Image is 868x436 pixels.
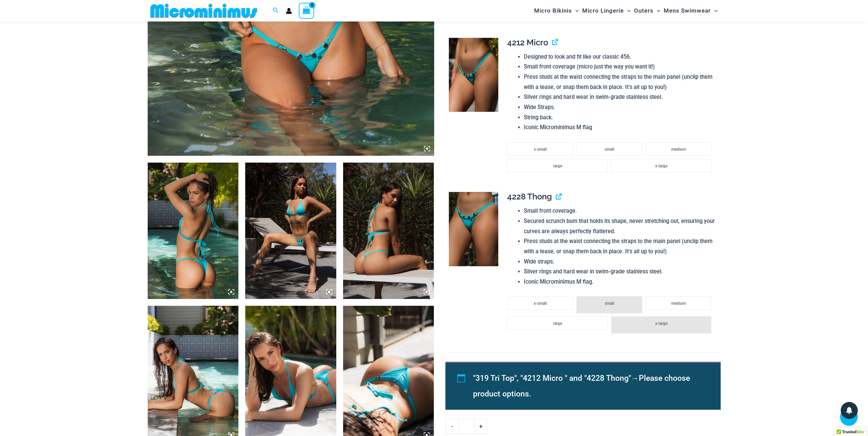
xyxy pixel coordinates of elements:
[458,419,474,433] input: Product quantity
[507,316,607,330] li: large
[507,296,573,310] li: x-small
[524,277,715,287] li: Iconic Microminimus M flag.
[148,3,260,18] img: MM SHOP LOGO FLAT
[576,296,642,313] li: small
[632,2,662,19] a: OutersMenu ToggleMenu Toggle
[576,142,642,156] li: small
[531,1,721,20] nav: Site Navigation
[524,102,715,112] li: Wide Straps.
[655,164,667,168] span: x-large
[711,2,718,19] span: Menu Toggle
[524,267,715,277] li: Silver rings and hard wear in swim-grade stainless steel.
[524,52,715,62] li: Designed to look and fit like our classic 456.
[671,301,686,306] span: medium
[624,2,631,19] span: Menu Toggle
[582,2,624,19] span: Micro Lingerie
[343,163,434,299] img: Tight Rope Turquoise 319 Tri Top 4212 Micro Bottom
[445,419,458,433] a: -
[534,147,547,152] span: x-small
[572,2,579,19] span: Menu Toggle
[524,206,715,216] li: Small front coverage.
[605,147,614,152] span: small
[524,257,715,267] li: Wide straps.
[664,2,711,19] span: Mens Swimwear
[653,2,660,19] span: Menu Toggle
[524,236,715,256] li: Press studs at the waist connecting the straps to the main panel (unclip them with a tease, or sn...
[273,6,279,15] a: Search icon link
[524,112,715,123] li: String back.
[474,419,487,433] a: +
[245,163,336,299] img: Tight Rope Turquoise 319 Tri Top 4212 Micro Bottom
[507,192,552,201] span: 4228 Thong
[524,216,715,236] li: Secured scrunch bum that holds its shape, never stretching out, ensuring your curves are always p...
[611,316,711,333] li: x-large
[286,8,292,14] a: Account icon link
[655,321,667,326] span: x-large
[299,3,314,18] a: View Shopping Cart, empty
[634,2,653,19] span: Outers
[646,142,711,156] li: medium
[524,92,715,102] li: Silver rings and hard wear in swim-grade stainless steel.
[524,122,715,133] li: Iconic Microminimus M flag
[473,374,631,383] span: "319 Tri Top", "4212 Micro " and "4228 Thong"
[449,192,498,266] img: Tight Rope Turquoise 4228 Thong Bottom
[534,301,547,306] span: x-small
[507,37,548,47] span: 4212 Micro
[148,163,239,299] img: Tight Rope Turquoise 319 Tri Top 4228 Thong Bottom
[532,2,580,19] a: Micro BikinisMenu ToggleMenu Toggle
[580,2,632,19] a: Micro LingerieMenu ToggleMenu Toggle
[507,159,607,172] li: large
[611,159,711,172] li: x-large
[524,62,715,72] li: Small front coverage (micro just the way you want it!)
[473,371,705,402] li: →
[662,2,719,19] a: Mens SwimwearMenu ToggleMenu Toggle
[671,147,686,152] span: medium
[553,321,562,326] span: large
[507,142,573,156] li: x-small
[524,72,715,92] li: Press studs at the waist connecting the straps to the main panel (unclip them with a tease, or sn...
[553,164,562,168] span: large
[534,2,572,19] span: Micro Bikinis
[605,301,614,306] span: small
[646,296,711,310] li: medium
[449,38,498,112] img: Tight Rope Turquoise 4212 Micro Bottom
